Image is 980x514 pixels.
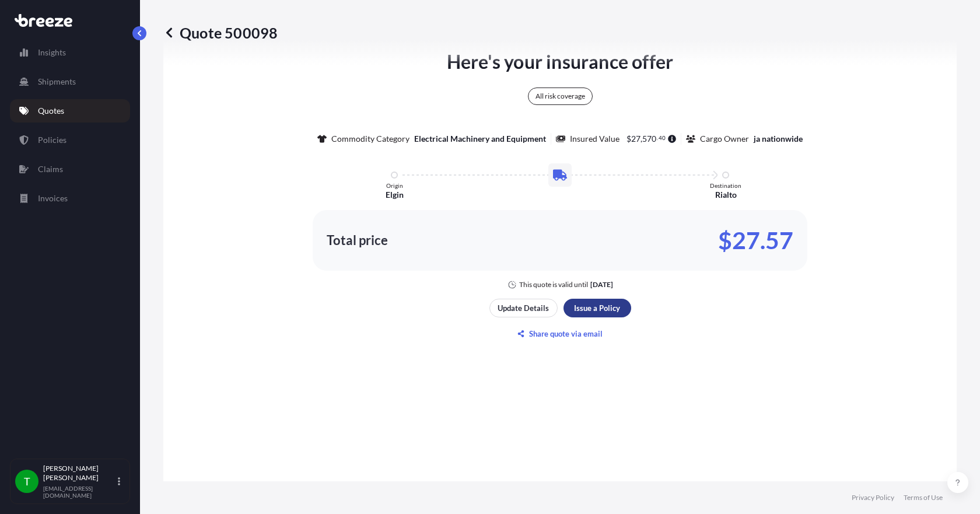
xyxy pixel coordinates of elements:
button: Share quote via email [489,324,631,343]
span: T [24,475,30,487]
a: Insights [10,41,130,64]
p: Shipments [38,76,76,88]
button: Update Details [489,299,558,317]
p: Invoices [38,193,68,204]
p: $27.57 [718,231,793,250]
p: ja nationwide [754,133,803,145]
p: Elgin [386,189,404,201]
p: Claims [38,163,63,175]
p: Policies [38,134,66,146]
span: , [640,135,642,143]
p: Issue a Policy [574,302,620,314]
p: [EMAIL_ADDRESS][DOMAIN_NAME] [43,485,116,499]
p: Commodity Category [331,133,409,145]
a: Privacy Policy [852,493,894,502]
span: $ [626,135,631,143]
span: 27 [631,135,640,143]
button: Issue a Policy [563,299,631,317]
p: Electrical Machinery and Equipment [414,133,546,145]
p: [PERSON_NAME] [PERSON_NAME] [43,464,116,482]
p: This quote is valid until [519,280,588,289]
p: Rialto [715,189,737,201]
div: All risk coverage [528,88,593,105]
span: . [657,136,658,140]
span: 40 [659,136,666,140]
a: Shipments [10,70,130,93]
p: Quotes [38,105,64,117]
p: [DATE] [590,280,613,289]
a: Policies [10,128,130,152]
span: 570 [642,135,656,143]
p: Quote 500098 [163,23,278,42]
p: Share quote via email [529,328,603,340]
a: Claims [10,158,130,181]
p: Insights [38,47,66,58]
p: Update Details [498,302,549,314]
p: Insured Value [570,133,619,145]
a: Quotes [10,99,130,123]
p: Total price [327,235,388,246]
a: Terms of Use [904,493,943,502]
p: Origin [386,182,403,189]
p: Cargo Owner [700,133,749,145]
p: Destination [710,182,741,189]
a: Invoices [10,187,130,210]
